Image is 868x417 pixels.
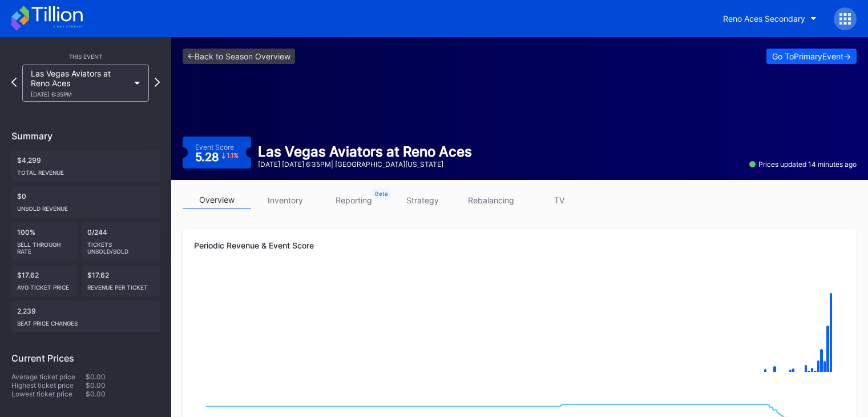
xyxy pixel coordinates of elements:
div: $0.00 [86,381,160,390]
div: Average ticket price [11,372,86,381]
div: Las Vegas Aviators at Reno Aces [31,69,129,98]
a: TV [525,191,594,209]
div: Avg ticket price [17,279,71,291]
div: [DATE] [DATE] 6:35PM | [GEOGRAPHIC_DATA][US_STATE] [258,160,472,169]
div: Reno Aces Secondary [723,14,805,23]
div: Current Prices [11,352,160,364]
div: [DATE] 6:35PM [31,91,129,98]
div: Sell Through Rate [17,236,71,255]
div: $0 [11,186,160,218]
div: 1.1 % [227,153,239,159]
a: rebalancing [457,191,525,209]
div: This Event [11,53,160,60]
div: Unsold Revenue [17,201,154,212]
div: 0/244 [82,222,160,260]
div: $17.62 [11,265,77,296]
div: $17.62 [82,265,160,296]
div: Revenue per ticket [87,279,155,291]
a: reporting [320,191,388,209]
div: seat price changes [17,315,154,327]
div: 5.28 [195,151,239,163]
div: Go To Primary Event -> [772,51,851,61]
div: Las Vegas Aviators at Reno Aces [258,143,472,160]
a: strategy [388,191,457,209]
div: Total Revenue [17,165,154,176]
div: Periodic Revenue & Event Score [194,240,845,250]
div: $0.00 [86,372,160,381]
a: overview [183,191,251,209]
div: $0.00 [86,390,160,398]
svg: Chart title [194,270,845,384]
div: Summary [11,130,160,142]
a: <-Back to Season Overview [183,49,295,64]
div: 2,239 [11,301,160,332]
div: Tickets Unsold/Sold [87,236,155,255]
div: Prices updated 14 minutes ago [749,160,857,169]
div: Highest ticket price [11,381,86,390]
div: Lowest ticket price [11,390,86,398]
div: $4,299 [11,150,160,182]
a: inventory [251,191,320,209]
div: 100% [11,222,77,260]
div: Event Score [195,143,234,151]
button: Reno Aces Secondary [714,8,825,29]
button: Go ToPrimaryEvent-> [766,49,857,64]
